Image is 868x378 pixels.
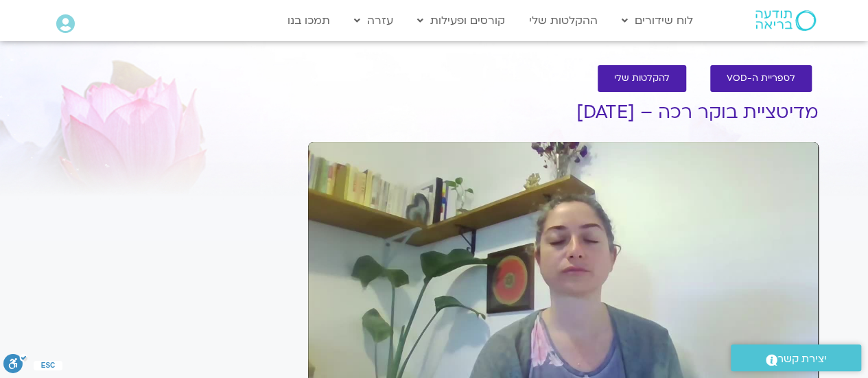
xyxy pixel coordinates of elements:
[598,65,686,92] a: להקלטות שלי
[777,350,827,368] span: יצירת קשר
[731,344,861,371] a: יצירת קשר
[727,73,795,84] span: לספריית ה-VOD
[347,8,400,34] a: עזרה
[522,8,605,34] a: ההקלטות שלי
[710,65,812,92] a: לספריית ה-VOD
[614,73,670,84] span: להקלטות שלי
[308,102,819,123] h1: מדיטציית בוקר רכה – [DATE]
[410,8,512,34] a: קורסים ופעילות
[755,10,816,31] img: תודעה בריאה
[615,8,700,34] a: לוח שידורים
[281,8,337,34] a: תמכו בנו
